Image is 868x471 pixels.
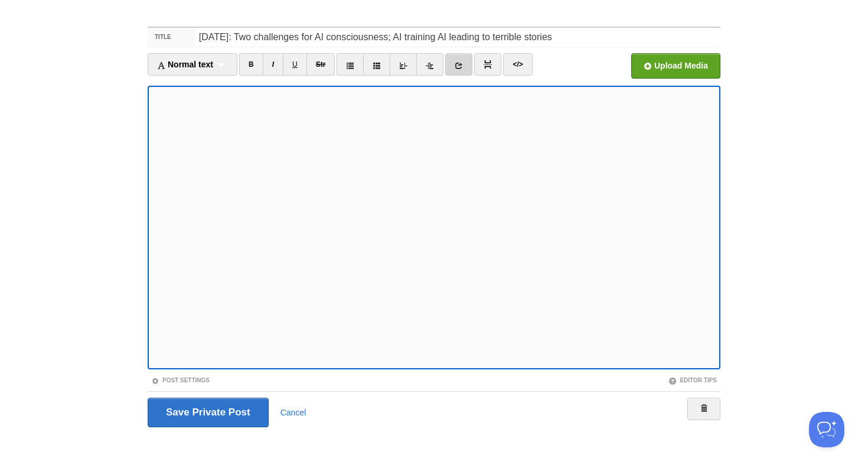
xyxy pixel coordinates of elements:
[306,53,335,76] a: Str
[316,60,326,69] del: Str
[503,53,532,76] a: </>
[263,53,283,76] a: I
[148,28,195,47] label: Title
[280,408,306,417] a: Cancel
[668,377,717,384] a: Editor Tips
[157,60,213,69] span: Normal text
[151,377,210,384] a: Post Settings
[809,412,844,447] iframe: Help Scout Beacon - Open
[148,398,269,427] input: Save Private Post
[283,53,307,76] a: U
[239,53,263,76] a: B
[484,60,492,69] img: pagebreak-icon.png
